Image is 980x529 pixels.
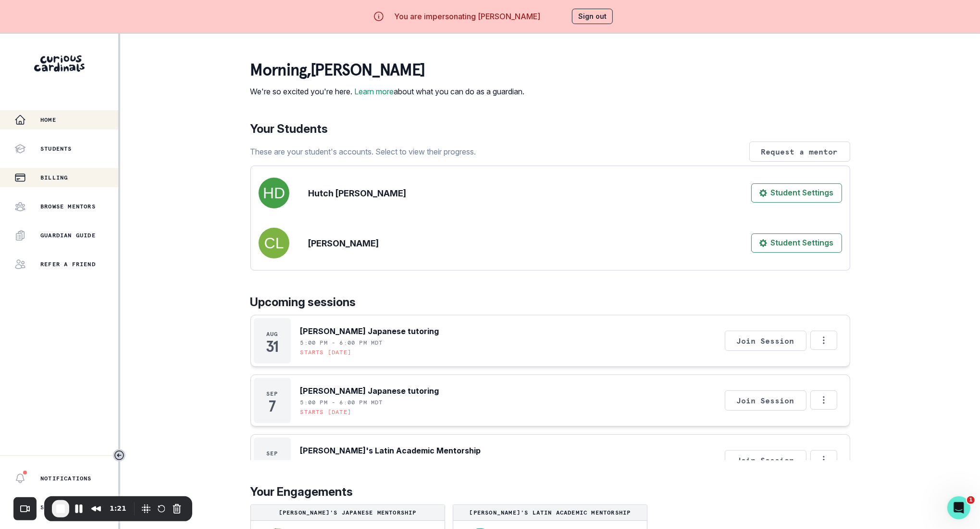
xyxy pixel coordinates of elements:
[572,9,613,24] button: Sign out
[394,11,540,22] p: You are impersonating [PERSON_NAME]
[255,509,441,516] p: [PERSON_NAME]'s Japanese Mentorship
[250,483,850,501] p: Your Engagements
[300,408,352,416] p: Starts [DATE]
[40,475,92,482] p: Notifications
[266,450,278,457] p: Sep
[113,449,125,462] button: Toggle sidebar
[40,203,96,210] p: Browse Mentors
[300,399,383,406] p: 5:00 PM - 6:00 PM MDT
[40,232,96,239] p: Guardian Guide
[810,450,837,469] button: Options
[40,145,72,153] p: Students
[250,120,850,138] p: Your Students
[309,187,407,200] p: Hutch [PERSON_NAME]
[266,342,278,351] p: 31
[810,390,837,410] button: Options
[259,178,289,208] img: svg
[266,390,278,398] p: Sep
[725,450,806,470] button: Join Session
[725,331,806,351] button: Join Session
[40,260,96,268] p: Refer a friend
[749,142,850,162] button: Request a mentor
[269,401,275,411] p: 7
[810,331,837,350] button: Options
[300,385,439,397] p: [PERSON_NAME] Japanese tutoring
[751,183,842,203] button: Student Settings
[300,348,352,356] p: Starts [DATE]
[266,330,278,338] p: Aug
[300,339,383,347] p: 5:00 PM - 6:00 PM MDT
[457,509,643,516] p: [PERSON_NAME]'s Latin Academic Mentorship
[309,237,379,250] p: [PERSON_NAME]
[250,294,850,311] p: Upcoming sessions
[300,445,481,456] p: [PERSON_NAME]'s Latin Academic Mentorship
[40,174,68,181] p: Billing
[355,87,394,96] a: Learn more
[300,458,383,466] p: 3:00 PM - 4:00 PM MDT
[250,61,525,80] p: morning , [PERSON_NAME]
[259,228,289,258] img: svg
[40,116,56,124] p: Home
[967,496,975,504] span: 1
[34,55,85,72] img: Curious Cardinals Logo
[250,86,525,97] p: We're so excited you're here. about what you can do as a guardian.
[725,390,806,411] button: Join Session
[751,233,842,253] button: Student Settings
[250,146,476,157] p: These are your student's accounts. Select to view their progress.
[947,496,970,519] iframe: Intercom live chat
[300,325,439,337] p: [PERSON_NAME] Japanese tutoring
